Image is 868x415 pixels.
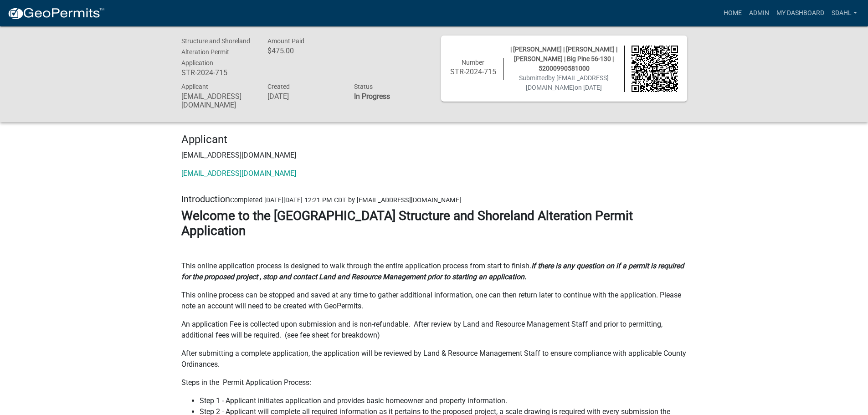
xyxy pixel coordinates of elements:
[354,92,390,101] strong: In Progress
[181,208,633,239] strong: Welcome to the [GEOGRAPHIC_DATA] Structure and Shoreland Alteration Permit Application
[773,5,828,22] a: My Dashboard
[181,194,687,205] h5: Introduction
[181,150,687,161] p: [EMAIL_ADDRESS][DOMAIN_NAME]
[267,83,290,90] span: Created
[181,83,208,90] span: Applicant
[450,67,497,76] h6: STR-2024-715
[267,92,340,101] h6: [DATE]
[828,5,861,22] a: sdahl
[267,37,304,45] span: Amount Paid
[181,261,684,281] strong: If there is any question on if a permit is required for the proposed project , stop and contact L...
[181,92,254,109] h6: [EMAIL_ADDRESS][DOMAIN_NAME]
[354,83,373,90] span: Status
[181,261,687,282] p: This online application process is designed to walk through the entire application process from s...
[462,59,484,66] span: Number
[181,348,687,370] p: After submitting a complete application, the application will be reviewed by Land & Resource Mana...
[200,395,687,406] li: Step 1 - Applicant initiates application and provides basic homeowner and property information.
[230,196,461,204] span: Completed [DATE][DATE] 12:21 PM CDT by [EMAIL_ADDRESS][DOMAIN_NAME]
[181,37,250,67] span: Structure and Shoreland Alteration Permit Application
[181,319,687,341] p: An application Fee is collected upon submission and is non-refundable. After review by Land and R...
[720,5,745,22] a: Home
[181,377,687,388] p: Steps in the Permit Application Process:
[526,74,609,91] span: by [EMAIL_ADDRESS][DOMAIN_NAME]
[745,5,773,22] a: Admin
[267,46,340,55] h6: $475.00
[510,46,617,72] span: | [PERSON_NAME] | [PERSON_NAME] | [PERSON_NAME] | Big Pine 56-130 | 52000990581000
[632,46,678,92] img: QR code
[519,74,609,91] span: Submitted on [DATE]
[181,68,254,77] h6: STR-2024-715
[181,169,296,178] a: [EMAIL_ADDRESS][DOMAIN_NAME]
[181,133,687,146] h4: Applicant
[181,290,687,312] p: This online process can be stopped and saved at any time to gather additional information, one ca...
